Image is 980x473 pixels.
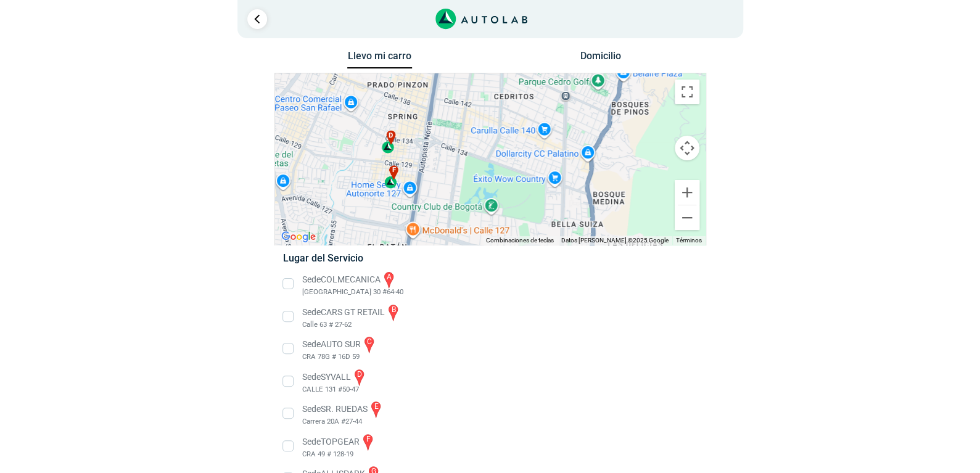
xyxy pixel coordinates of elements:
[675,205,699,230] button: Reducir
[283,252,697,264] h5: Lugar del Servicio
[347,50,412,69] button: Llevo mi carro
[392,165,395,176] span: f
[568,50,633,68] button: Domicilio
[389,130,393,141] span: d
[486,236,554,245] button: Combinaciones de teclas
[676,237,702,244] a: Términos
[675,136,699,160] button: Controles de visualización del mapa
[247,9,267,29] a: Ir al paso anterior
[675,80,699,104] button: Cambiar a la vista en pantalla completa
[435,12,527,24] a: Link al sitio de autolab
[561,237,669,244] span: Datos [PERSON_NAME] ©2025 Google
[675,180,699,205] button: Ampliar
[278,229,319,245] a: Abre esta zona en Google Maps (se abre en una nueva ventana)
[278,229,319,245] img: Google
